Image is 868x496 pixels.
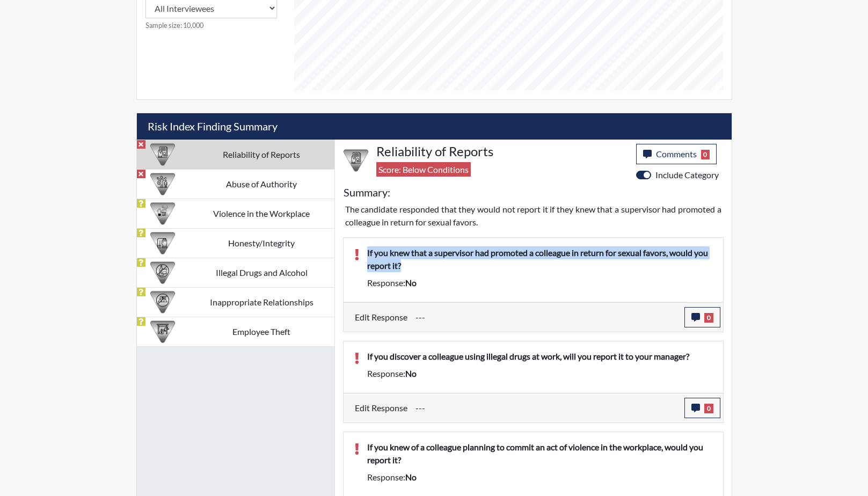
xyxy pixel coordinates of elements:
button: 0 [684,307,720,327]
h4: Reliability of Reports [376,144,628,159]
span: no [405,278,417,288]
span: Comments [656,149,697,159]
img: CATEGORY%20ICON-07.58b65e52.png [150,319,175,344]
label: Include Category [655,169,719,181]
span: no [405,472,417,482]
span: no [405,368,417,378]
div: Response: [359,276,720,289]
button: Comments0 [636,144,717,164]
td: Honesty/Integrity [189,228,334,258]
div: Response: [359,367,720,380]
td: Inappropriate Relationships [189,287,334,317]
p: If you knew of a colleague planning to commit an act of violence in the workplace, would you repo... [367,441,712,466]
span: Score: Below Conditions [376,162,471,177]
label: Edit Response [355,398,407,418]
img: CATEGORY%20ICON-11.a5f294f4.png [150,231,175,256]
h5: Summary: [344,186,390,199]
img: CATEGORY%20ICON-26.eccbb84f.png [150,201,175,226]
small: Sample size: 10,000 [145,20,277,31]
span: 0 [701,150,710,159]
td: Illegal Drugs and Alcohol [189,258,334,287]
p: If you discover a colleague using illegal drugs at work, will you report it to your manager? [367,350,712,363]
p: The candidate responded that they would not report it if they knew that a supervisor had promoted... [345,203,721,229]
img: CATEGORY%20ICON-14.139f8ef7.png [150,290,175,315]
img: CATEGORY%20ICON-01.94e51fac.png [150,172,175,196]
img: CATEGORY%20ICON-12.0f6f1024.png [150,260,175,285]
td: Reliability of Reports [189,140,334,169]
div: Response: [359,471,720,484]
span: 0 [704,313,713,323]
td: Violence in the Workplace [189,199,334,228]
span: 0 [704,404,713,413]
div: Update the test taker's response, the change might impact the score [407,398,684,418]
div: Update the test taker's response, the change might impact the score [407,307,684,327]
img: CATEGORY%20ICON-20.4a32fe39.png [344,148,368,173]
img: CATEGORY%20ICON-20.4a32fe39.png [150,142,175,167]
td: Employee Theft [189,317,334,346]
label: Edit Response [355,307,407,327]
p: If you knew that a supervisor had promoted a colleague in return for sexual favors, would you rep... [367,246,712,272]
button: 0 [684,398,720,418]
td: Abuse of Authority [189,169,334,199]
h5: Risk Index Finding Summary [137,113,732,140]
